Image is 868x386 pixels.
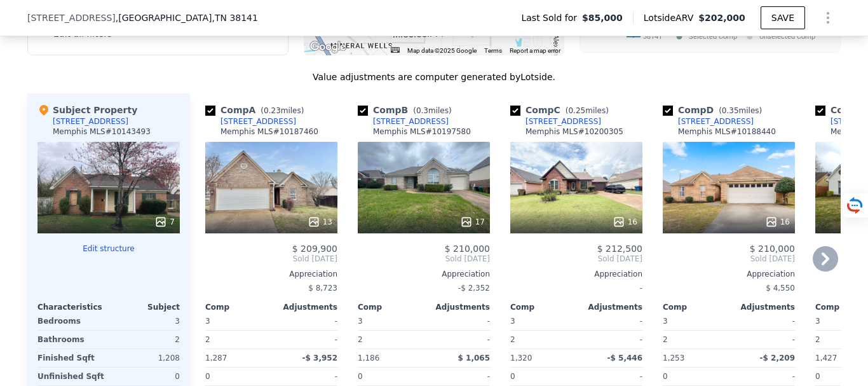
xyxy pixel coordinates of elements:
div: 0 [111,368,180,385]
span: $ 4,550 [766,284,795,293]
span: ( miles) [560,106,614,115]
span: 1,253 [663,354,684,362]
div: Comp [663,302,729,312]
div: 16 [613,216,637,228]
div: 2 [663,331,726,348]
span: ( miles) [408,106,456,115]
span: 0.23 [264,106,281,115]
div: Comp D [663,104,767,116]
text: 38141 [643,32,662,41]
div: - [731,331,795,348]
span: 0 [205,372,210,381]
span: , TN 38141 [212,13,257,23]
span: [STREET_ADDRESS] [27,11,116,24]
div: [STREET_ADDRESS] [526,116,601,127]
img: Google [307,39,349,55]
div: Bathrooms [37,331,106,348]
span: Sold [DATE] [663,254,795,264]
span: 0 [358,372,363,381]
div: [STREET_ADDRESS] [373,116,449,127]
span: -$ 3,952 [302,354,337,362]
div: Subject Property [37,104,137,116]
div: Memphis MLS # 10187460 [220,127,318,137]
a: [STREET_ADDRESS] [358,116,449,127]
div: - [274,312,337,330]
span: Last Sold for [521,11,582,24]
a: [STREET_ADDRESS] [663,116,754,127]
span: 0 [663,372,668,381]
div: Appreciation [205,269,337,279]
div: Memphis MLS # 10188440 [678,127,776,137]
div: - [579,368,642,385]
div: Comp A [205,104,309,116]
div: - [579,312,642,330]
a: Terms (opens in new tab) [484,47,502,54]
div: Subject [109,302,180,312]
span: $ 8,723 [308,284,337,293]
button: SAVE [761,6,805,29]
span: Sold [DATE] [358,254,490,264]
a: [STREET_ADDRESS] [205,116,296,127]
div: 2 [358,331,421,348]
span: , [GEOGRAPHIC_DATA] [116,11,258,24]
span: $ 210,000 [445,244,490,254]
span: 1,186 [358,354,379,362]
span: ( miles) [714,106,767,115]
div: 3 [111,312,180,330]
div: - [579,331,642,348]
text: Selected Comp [689,32,737,41]
div: Appreciation [358,269,490,279]
span: $ 1,065 [458,354,490,362]
div: 2 [205,331,269,348]
div: 2 [510,331,574,348]
div: - [731,368,795,385]
span: Map data ©2025 Google [407,47,477,54]
div: Value adjustments are computer generated by Lotside . [27,71,841,83]
div: Appreciation [663,269,795,279]
span: 1,427 [815,354,837,362]
div: Unfinished Sqft [37,368,106,385]
div: Comp [510,302,576,312]
text: Unselected Comp [759,32,815,41]
span: 0 [510,372,515,381]
div: Memphis MLS # 10197580 [373,127,471,137]
span: 3 [663,317,668,326]
div: Adjustments [424,302,490,312]
span: 0 [815,372,820,381]
div: Comp [205,302,271,312]
div: 13 [308,216,332,228]
span: $ 210,000 [750,244,795,254]
div: 17 [460,216,485,228]
div: - [426,368,490,385]
div: [STREET_ADDRESS] [53,116,128,127]
div: Bedrooms [37,312,106,330]
span: -$ 2,352 [458,284,490,293]
button: Show Options [815,5,841,31]
div: - [274,331,337,348]
a: Report a map error [510,47,560,54]
div: Memphis MLS # 10200305 [526,127,623,137]
div: 7 [154,216,175,228]
div: - [510,279,642,297]
div: Finished Sqft [37,349,106,367]
div: - [274,368,337,385]
span: 1,320 [510,354,532,362]
div: 1,208 [111,349,180,367]
div: Comp B [358,104,457,116]
div: Appreciation [510,269,642,279]
span: 0.25 [568,106,585,115]
button: Edit structure [37,244,180,254]
span: Sold [DATE] [205,254,337,264]
div: Adjustments [729,302,795,312]
div: [STREET_ADDRESS] [678,116,754,127]
a: Open this area in Google Maps (opens a new window) [307,39,349,55]
div: 16 [765,216,790,228]
a: [STREET_ADDRESS] [510,116,601,127]
span: $202,000 [698,13,745,23]
span: ( miles) [255,106,309,115]
button: Keyboard shortcuts [391,47,400,53]
span: -$ 2,209 [760,354,795,362]
span: 0.35 [722,106,739,115]
div: [STREET_ADDRESS] [220,116,296,127]
span: 1,287 [205,354,227,362]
